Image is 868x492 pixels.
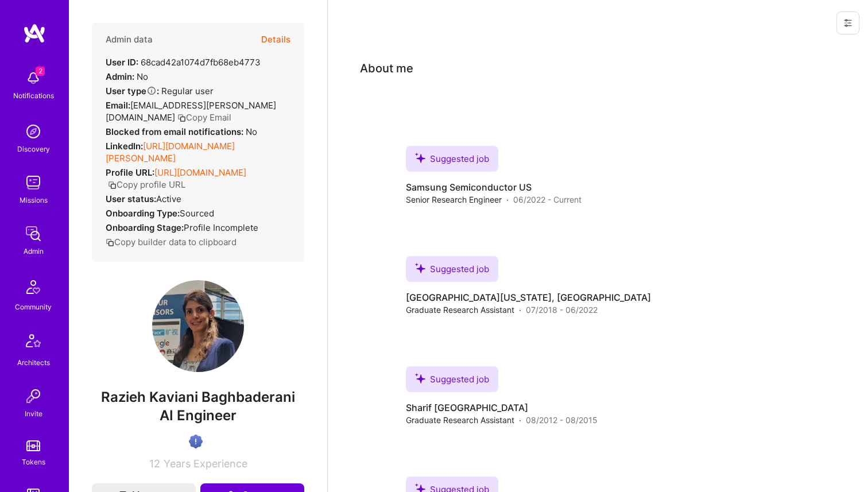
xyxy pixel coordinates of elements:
[108,179,185,191] button: Copy profile URL
[106,126,246,137] strong: Blocked from email notifications:
[406,414,514,426] span: Graduate Research Assistant
[164,458,247,470] span: Years Experience
[106,86,159,96] strong: User type :
[26,440,40,451] img: tokens
[106,208,180,219] strong: Onboarding Type:
[415,263,425,273] i: icon SuggestedTeams
[177,114,186,122] i: icon Copy
[106,126,257,138] div: No
[108,181,117,189] i: icon Copy
[22,120,45,143] img: discovery
[25,408,42,420] div: Invite
[149,458,160,470] span: 12
[20,329,47,357] img: Architects
[92,389,304,406] span: Razieh Kaviani Baghbaderani
[20,194,48,206] div: Missions
[17,143,50,155] div: Discovery
[369,366,392,389] img: Company logo
[106,193,156,204] strong: User status:
[261,23,290,56] button: Details
[106,71,148,83] div: No
[415,373,425,383] i: icon SuggestedTeams
[406,366,498,392] div: Suggested job
[526,304,598,316] span: 07/2018 - 06/2022
[189,435,203,448] img: High Potential User
[106,141,143,152] strong: LinkedIn:
[24,245,44,257] div: Admin
[106,238,114,247] i: icon Copy
[513,193,582,206] span: 06/2022 - Current
[406,304,514,316] span: Graduate Research Assistant
[180,208,214,219] span: sourced
[154,167,246,178] a: [URL][DOMAIN_NAME]
[406,401,598,414] h4: Sharif [GEOGRAPHIC_DATA]
[106,141,235,164] a: [URL][DOMAIN_NAME][PERSON_NAME]
[23,23,46,44] img: logo
[177,111,231,123] button: Copy Email
[519,414,521,426] span: ·
[406,146,498,172] div: Suggested job
[160,407,237,424] span: AI Engineer
[152,280,244,372] img: User Avatar
[106,236,237,248] button: Copy builder data to clipboard
[146,86,157,96] i: Help
[106,56,261,68] div: 68cad42a1074d7fb68eb4773
[406,193,502,206] span: Senior Research Engineer
[22,171,45,194] img: teamwork
[360,60,413,77] div: About me
[106,34,153,45] h4: Admin data
[369,146,392,169] img: Company logo
[22,456,45,468] div: Tokens
[406,291,651,304] h4: [GEOGRAPHIC_DATA][US_STATE], [GEOGRAPHIC_DATA]
[106,167,154,178] strong: Profile URL:
[106,100,130,111] strong: Email:
[15,301,52,313] div: Community
[106,100,276,123] span: [EMAIL_ADDRESS][PERSON_NAME][DOMAIN_NAME]
[22,385,45,408] img: Invite
[406,181,582,193] h4: Samsung Semiconductor US
[36,67,45,76] span: 2
[17,357,50,369] div: Architects
[184,222,258,233] span: Profile Incomplete
[526,414,598,426] span: 08/2012 - 08/2015
[156,193,181,204] span: Active
[22,67,45,90] img: bell
[20,273,47,301] img: Community
[106,71,134,82] strong: Admin:
[22,222,45,245] img: admin teamwork
[13,90,54,102] div: Notifications
[506,193,509,206] span: ·
[106,57,138,68] strong: User ID:
[406,256,498,282] div: Suggested job
[106,222,184,233] strong: Onboarding Stage:
[519,304,521,316] span: ·
[369,256,392,279] img: Company logo
[106,85,214,97] div: Regular user
[415,153,425,163] i: icon SuggestedTeams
